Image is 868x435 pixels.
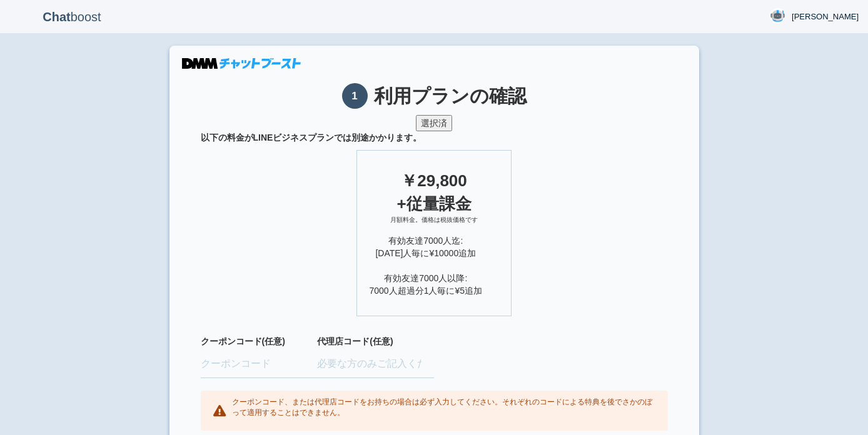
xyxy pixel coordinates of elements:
[370,234,499,297] div: 有効友達7000人迄: [DATE]人毎に¥10000追加 有効友達7000人以降: 7000人超過分1人毎に¥5追加
[182,58,301,69] img: DMMチャットブースト
[201,83,668,109] h1: 利用プランの確認
[317,351,434,378] input: 必要な方のみご記入ください
[342,83,368,109] span: 1
[770,8,785,24] img: User Image
[201,335,318,347] label: クーポンコード(任意)
[43,10,70,24] b: Chat
[792,11,859,23] span: [PERSON_NAME]
[9,1,134,32] p: boost
[317,335,434,347] label: 代理店コード(任意)
[416,115,452,131] button: 選択済
[370,216,499,234] div: 月額料金。価格は税抜価格です
[201,351,318,378] input: クーポンコード
[370,169,499,216] div: ￥29,800 +従量課金
[201,131,668,144] span: 以下の料金がLINEビジネスプランでは別途かかります。
[232,397,655,418] p: クーポンコード、または代理店コードをお持ちの場合は必ず入力してください。それぞれのコードによる特典を後でさかのぼって適用することはできません。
